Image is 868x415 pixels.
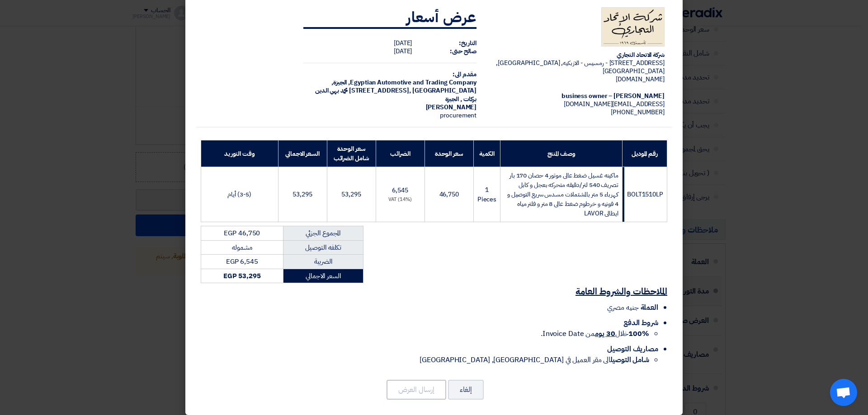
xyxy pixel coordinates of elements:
span: 53,295 [292,190,312,199]
span: العملة [641,302,658,313]
span: [PHONE_NUMBER] [611,107,665,117]
img: Company Logo [601,7,665,47]
strong: 100% [628,328,649,339]
th: وصف المنتج [500,140,623,167]
button: إلغاء [448,380,484,400]
td: المجموع الجزئي [283,226,363,241]
strong: مقدم الى: [453,70,476,79]
th: سعر الوحدة [425,140,473,167]
strong: عرض أسعار [406,6,476,28]
span: [DATE] [394,38,412,48]
span: 6,545 [392,186,408,195]
u: الملاحظات والشروط العامة [576,284,667,298]
div: دردشة مفتوحة [830,379,857,406]
span: [DATE] [394,47,412,56]
div: شركة الاتحاد التجاري [491,51,665,59]
span: procurement [440,111,476,120]
span: EGP 6,545 [226,256,258,266]
span: 53,295 [341,190,361,199]
th: وقت التوريد [201,140,278,167]
span: 46,750 [439,190,459,199]
span: (3-5) أيام [227,190,251,199]
th: الضرائب [376,140,425,167]
span: الجيزة, [GEOGRAPHIC_DATA] ,[STREET_ADDRESS] محمد بهي الدين بركات , الجيزة [315,78,476,103]
span: Egyptian Automotive and Trading Company, [348,78,476,87]
span: شروط الدفع [623,317,658,328]
th: سعر الوحدة شامل الضرائب [327,140,376,167]
span: 1 Pieces [477,185,496,204]
strong: EGP 53,295 [223,271,261,281]
th: الكمية [473,140,500,167]
span: [STREET_ADDRESS] - رمسيس - الازبكيه, [GEOGRAPHIC_DATA], [GEOGRAPHIC_DATA] [496,58,665,76]
td: EGP 46,750 [201,226,283,241]
button: إرسال العرض [387,380,446,400]
span: مصاريف التوصيل [607,344,658,354]
li: الى مقر العميل في [GEOGRAPHIC_DATA], [GEOGRAPHIC_DATA] [201,354,649,365]
span: ماكينه غسيل ضغط عالى موتور 4 حصان 170 بار تصريف 540 لتر/دقيقه متحركه بعجل و كابل كهرباء 5 متر بال... [507,171,618,218]
td: الضريبة [283,255,363,269]
u: 30 يوم [595,328,615,339]
div: (14%) VAT [380,196,421,204]
span: مشموله [232,242,252,252]
td: تكلفه التوصيل [283,240,363,255]
span: [DOMAIN_NAME] [616,75,665,84]
th: السعر الاجمالي [278,140,327,167]
strong: شامل التوصيل [610,354,649,365]
span: خلال من Invoice Date. [541,328,649,339]
th: رقم الموديل [622,140,667,167]
td: BOLT1510LP [622,167,667,222]
strong: صالح حتى: [450,47,476,56]
div: [PERSON_NAME] – business owner [491,92,665,100]
span: [PERSON_NAME] [426,103,477,112]
span: [EMAIL_ADDRESS][DOMAIN_NAME] [564,99,665,109]
span: جنيه مصري [607,302,638,313]
td: السعر الاجمالي [283,269,363,283]
strong: التاريخ: [459,38,476,48]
